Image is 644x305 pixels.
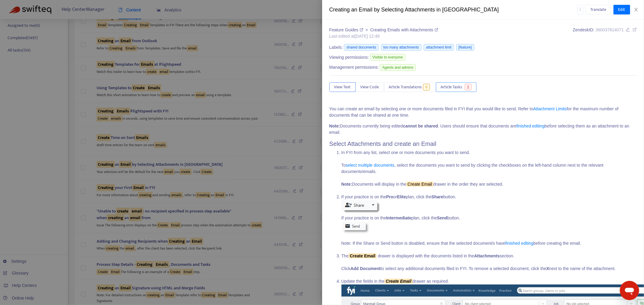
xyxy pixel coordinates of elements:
[389,84,422,90] span: Article Translations
[329,123,637,136] p: Documents currently being edited . Users should ensure that documents are before selecting them a...
[590,6,606,13] span: Translate
[632,7,640,13] button: Close
[360,84,379,90] span: View Code
[329,82,356,92] button: View Text
[585,5,611,14] button: Translate
[351,266,381,271] strong: Add Document
[370,27,438,32] a: Creating Emails with Attachments
[424,44,454,51] span: attachment limit
[346,163,394,168] a: select multiple documents
[614,5,630,14] button: Edit
[341,200,382,215] img: 800 Share button.gif
[546,266,549,271] strong: X
[334,84,351,90] span: View Text
[381,44,421,51] span: too many attachments
[329,64,379,71] span: Management permissions:
[441,84,463,90] span: Article Tasks
[474,253,500,258] strong: Attachments
[341,194,637,253] li: If your practice is on the or plan, click the button. If your practice is on the plan, click the ...
[533,106,567,111] a: Attachment Limits
[431,194,443,199] strong: Share
[384,82,436,92] button: Article Translations0
[436,82,476,92] button: Article Tasks1
[397,194,406,199] strong: Elite
[620,281,639,300] iframe: Button to launch messaging window
[349,253,377,258] sqkw: Create Email
[341,253,637,278] li: The drawer is displayed with the documents listed in the section. Click to select any additional ...
[517,124,545,128] a: finished editing
[329,33,438,39] div: Last edited at [DATE] 12:48
[578,7,582,11] span: more
[356,82,384,92] button: View Code
[386,194,393,199] strong: Pro
[329,27,438,33] div: >
[385,279,413,284] a: Create Email
[596,27,624,32] span: 360037814071
[618,6,625,13] span: Edit
[634,7,639,12] span: close
[437,215,447,220] strong: Send
[505,241,533,246] a: finished editing
[329,27,364,32] a: Feature Guides
[329,6,577,14] div: Creating an Email by Selecting Attachments in [GEOGRAPHIC_DATA]
[456,44,474,51] span: [feature]
[577,5,583,14] button: more
[403,124,438,128] strong: cannot be shared
[329,124,340,128] strong: Note:
[386,215,411,220] strong: Intermediate
[329,54,369,61] span: Viewing permissions:
[329,140,637,147] h2: Select Attachments and create an Email
[341,149,637,194] li: In FYI from any list, select one or more documents you want to send. To , select the documents yo...
[423,84,430,90] span: 0
[406,182,433,187] sqkw: Create Email
[329,106,637,118] p: You can create an email by selecting one or more documents filed in FYI that you would like to se...
[370,54,405,61] span: Visible to everyone
[380,64,416,71] span: Agents and admins
[573,27,637,39] div: Zendesk ID:
[465,84,472,90] span: 1
[341,221,370,234] img: 645_Send_button.gif
[341,182,352,187] strong: Note:
[344,44,379,51] span: shared documents
[329,44,343,51] span: Labels:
